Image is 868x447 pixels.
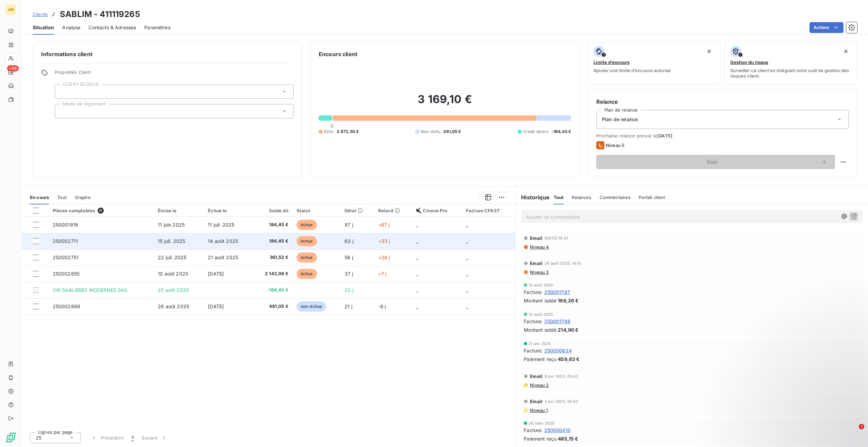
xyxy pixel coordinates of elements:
span: Facture : [524,347,542,354]
h2: 3 169,10 € [319,93,571,113]
h6: Historique [516,193,550,201]
span: +26 j [378,254,390,260]
span: Clients [33,12,48,17]
span: Tout [57,195,67,200]
div: Facture CFAST [466,208,511,213]
span: Prochaine relance prévue le [596,133,849,138]
span: 21 août 2025 [208,254,238,260]
span: Surveiller ce client en intégrant votre outil de gestion des risques client. [730,68,851,79]
span: 0 [331,123,333,129]
div: Chorus Pro [416,208,458,213]
button: Limite d’encoursAjouter une limite d’encours autorisé [588,42,720,85]
span: 97 j [345,222,353,228]
span: _ [466,271,468,277]
span: 184,45 € [256,238,288,245]
span: Commentaires [600,195,631,200]
span: Plan de relance [602,116,638,123]
span: VIR SABLIERES MODERNES SAS [53,287,128,293]
span: -184,45 € [551,129,571,135]
span: Situation [33,24,54,31]
span: 1 [859,424,864,429]
span: Paiement reçu [524,435,556,442]
span: +67 j [378,222,390,228]
span: 250002751 [53,254,79,260]
span: 9 avr. 2025, 05:42 [545,374,578,378]
div: Retard [378,208,408,213]
span: Tout [554,195,564,200]
span: 250002855 [53,271,80,277]
span: Niveau 2 [529,382,549,388]
span: 25 août 2025 [158,287,189,293]
span: 250001787 [544,288,570,296]
div: Solde dû [256,208,288,213]
span: 25 [36,434,41,441]
span: 37 j [345,271,353,277]
span: 459,63 € [558,355,580,363]
span: En cours [30,195,49,200]
span: Non-échu [421,129,440,135]
h6: Informations client [41,50,294,58]
span: Voir [604,159,820,165]
span: 22 j [345,287,353,293]
span: échue [297,269,317,279]
span: 250002711 [53,238,78,244]
span: _ [416,238,418,244]
span: 12 août 2025 [529,312,553,316]
span: Niveau 4 [529,244,549,250]
span: 250001788 [544,318,570,325]
span: _ [416,222,418,228]
button: Précédent [86,431,128,445]
div: Émise le [158,208,200,213]
span: 2 872,50 € [337,129,359,135]
h6: Relance [596,98,849,106]
img: Logo LeanPay [5,432,16,443]
span: [DATE] [657,133,672,138]
span: _ [416,254,418,260]
button: Actions [809,22,844,33]
div: AN [5,4,16,15]
span: Facture : [524,318,542,325]
span: _ [416,271,418,277]
span: _ [466,222,468,228]
span: 169,26 € [558,297,579,304]
span: 56 j [345,254,353,260]
button: 1 [128,431,137,445]
span: 485,15 € [558,435,578,442]
span: Email [530,399,542,404]
span: 250000624 [544,347,572,354]
span: 250000410 [544,427,571,434]
span: +7 j [378,271,387,277]
div: Pièces comptables [53,208,150,214]
h3: SABLIM - 411119265 [60,8,140,20]
span: +33 j [378,238,390,244]
span: Graphe [75,195,91,200]
span: 2 142,08 € [256,270,288,277]
span: _ [466,238,468,244]
span: Niveau 5 [606,143,624,148]
span: Email [530,261,542,266]
span: [DATE] 16:31 [545,236,568,240]
span: Propriétés Client [55,69,294,79]
iframe: Intercom notifications message [732,381,868,429]
span: 11 juil. 2025 [208,222,234,228]
span: 21 j [345,303,352,309]
span: Contacts & Adresses [88,24,136,31]
span: 26 août 2025, 14:15 [545,261,581,265]
span: _ [466,303,468,309]
span: 26 mars 2025 [529,421,554,425]
span: Montant soldé [524,297,556,304]
span: 63 j [345,238,353,244]
span: _ [466,287,468,293]
span: 481,05 € [256,303,288,310]
span: Échu [324,129,334,135]
span: [DATE] [208,303,224,309]
span: échue [297,220,317,230]
div: Échue le [208,208,248,213]
span: 481,05 € [443,129,461,135]
span: Paiement reçu [524,355,556,363]
span: 6 [98,208,104,214]
span: 361,52 € [256,254,288,261]
input: Ajouter une valeur [61,108,66,114]
span: -184,45 € [256,287,288,294]
span: Relances [572,195,591,200]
